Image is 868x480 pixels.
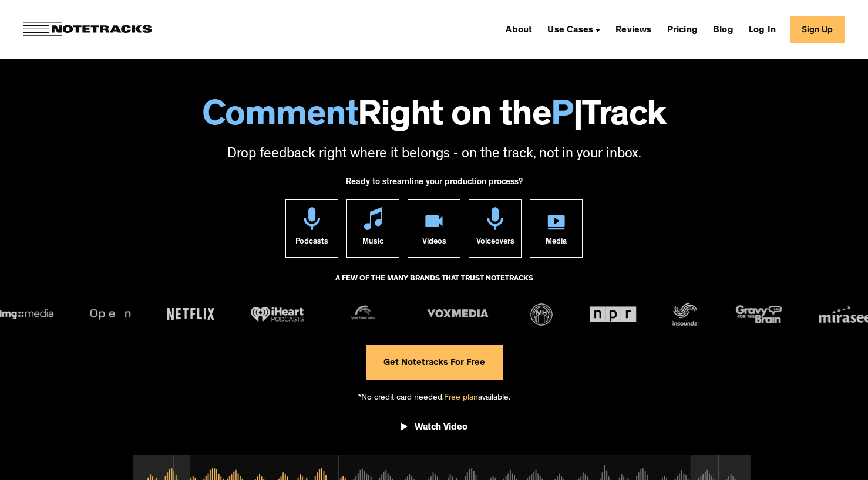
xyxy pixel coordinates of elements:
[422,230,446,257] div: Videos
[469,199,522,258] a: Voiceovers
[346,171,523,199] div: Ready to streamline your production process?
[362,230,383,257] div: Music
[346,199,399,258] a: Music
[401,413,467,446] a: open lightbox
[573,100,583,136] span: |
[547,26,593,35] div: Use Cases
[611,20,656,39] a: Reviews
[366,345,503,380] a: Get Notetracks For Free
[546,230,567,257] div: Media
[501,20,537,39] a: About
[335,269,533,301] div: A FEW OF THE MANY BRANDS THAT TRUST NOTETRACKS
[12,145,856,165] p: Drop feedback right where it belongs - on the track, not in your inbox.
[551,100,573,136] span: P
[530,199,583,258] a: Media
[708,20,738,39] a: Blog
[543,20,605,39] div: Use Cases
[358,380,510,414] div: *No credit card needed. available.
[476,230,514,257] div: Voiceovers
[285,199,338,258] a: Podcasts
[408,199,460,258] a: Videos
[295,230,328,257] div: Podcasts
[444,394,478,403] span: Free plan
[790,16,845,43] a: Sign Up
[744,20,780,39] a: Log In
[12,100,856,136] h1: Right on the Track
[415,422,467,434] div: Watch Video
[662,20,702,39] a: Pricing
[202,100,358,136] span: Comment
